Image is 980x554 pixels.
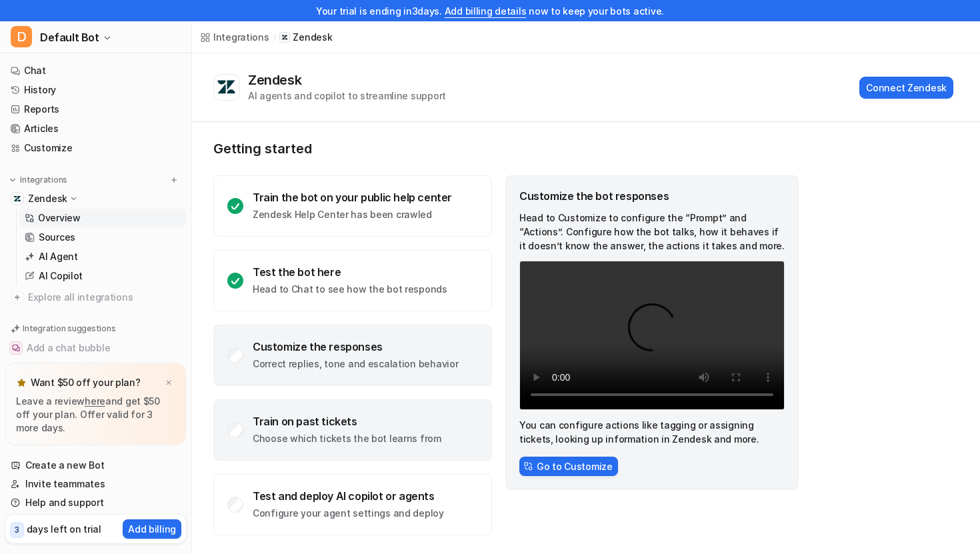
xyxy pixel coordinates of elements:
[5,119,186,138] a: Articles
[519,211,785,253] p: Head to Customize to configure the “Prompt” and “Actions”. Configure how the bot talks, how it be...
[248,89,446,103] div: AI agents and copilot to streamline support
[859,77,953,99] button: Connect Zendesk
[40,28,99,47] span: Default Bot
[165,379,173,387] img: x
[253,283,447,296] p: Head to Chat to see how the bot responds
[28,192,67,205] p: Zendesk
[253,340,458,353] div: Customize the responses
[11,291,24,304] img: explore all integrations
[5,475,186,493] a: Invite teammates
[253,415,441,428] div: Train on past tickets
[5,456,186,475] a: Create a new Bot
[253,507,444,520] p: Configure your agent settings and deploy
[123,519,181,539] button: Add billing
[253,191,452,204] div: Train the bot on your public help center
[19,267,186,285] a: AI Copilot
[23,323,115,335] p: Integration suggestions
[11,26,32,47] span: D
[31,376,141,389] p: Want $50 off your plan?
[39,269,83,283] p: AI Copilot
[253,489,444,503] div: Test and deploy AI copilot or agents
[279,31,332,44] a: Zendesk
[19,247,186,266] a: AI Agent
[12,344,20,352] img: Add a chat bubble
[39,250,78,263] p: AI Agent
[523,461,533,471] img: CstomizeIcon
[16,395,175,435] p: Leave a review and get $50 off your plan. Offer valid for 3 more days.
[15,524,19,536] p: 3
[5,337,186,359] button: Add a chat bubbleAdd a chat bubble
[5,61,186,80] a: Chat
[5,288,186,307] a: Explore all integrations
[169,175,179,185] img: menu_add.svg
[85,395,105,407] a: here
[27,522,101,536] p: days left on trial
[5,81,186,99] a: History
[519,457,618,476] button: Go to Customize
[519,189,785,203] div: Customize the bot responses
[16,377,27,388] img: star
[19,228,186,247] a: Sources
[253,432,441,445] p: Choose which tickets the bot learns from
[253,265,447,279] div: Test the bot here
[28,287,181,308] span: Explore all integrations
[8,175,17,185] img: expand menu
[273,31,276,43] span: /
[19,209,186,227] a: Overview
[217,79,237,95] img: Zendesk logo
[200,30,269,44] a: Integrations
[5,173,71,187] button: Integrations
[5,359,186,380] button: Add a public chat link
[213,141,800,157] p: Getting started
[519,418,785,446] p: You can configure actions like tagging or assigning tickets, looking up information in Zendesk an...
[213,30,269,44] div: Integrations
[5,493,186,512] a: Help and support
[13,195,21,203] img: Zendesk
[20,175,67,185] p: Integrations
[5,100,186,119] a: Reports
[248,72,307,88] div: Zendesk
[39,231,75,244] p: Sources
[519,261,785,410] video: Your browser does not support the video tag.
[128,522,176,536] p: Add billing
[38,211,81,225] p: Overview
[293,31,332,44] p: Zendesk
[445,5,527,17] a: Add billing details
[253,208,452,221] p: Zendesk Help Center has been crawled
[5,139,186,157] a: Customize
[253,357,458,371] p: Correct replies, tone and escalation behavior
